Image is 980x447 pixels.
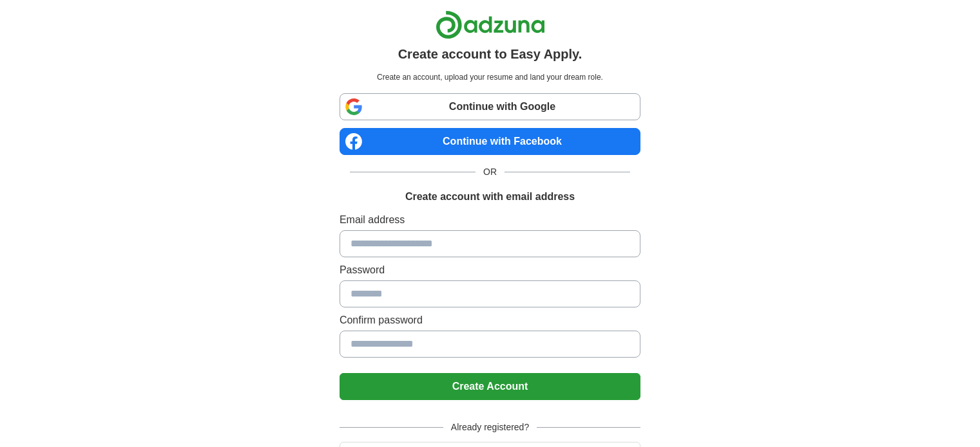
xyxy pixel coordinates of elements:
a: Continue with Facebook [340,128,640,155]
label: Password [340,262,640,278]
span: Already registered? [443,421,537,434]
label: Email address [340,212,640,228]
button: Create Account [340,373,640,400]
h1: Create account to Easy Apply. [398,44,582,64]
p: Create an account, upload your resume and land your dream role. [342,71,638,83]
span: OR [476,165,504,179]
label: Confirm password [340,313,640,328]
a: Continue with Google [340,93,640,120]
img: Adzuna logo [436,10,545,39]
h1: Create account with email address [405,189,575,205]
